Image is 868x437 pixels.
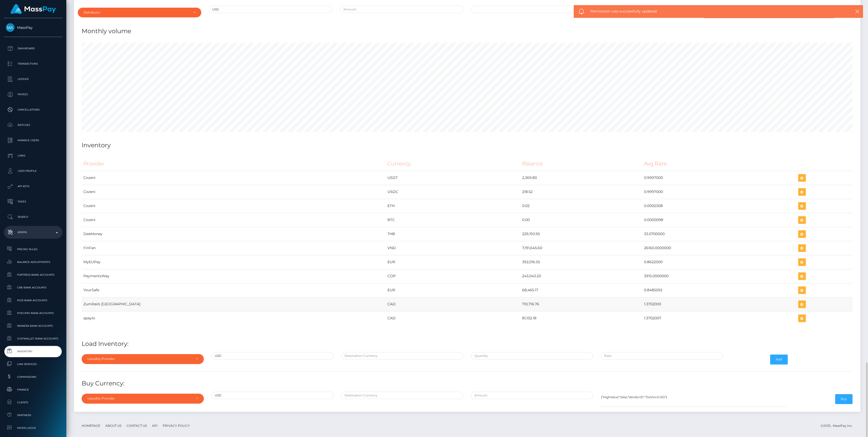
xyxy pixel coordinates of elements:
a: API [150,422,160,430]
td: 1.3702007 [642,311,796,325]
td: 0.9997000 [642,185,796,199]
td: 218.52 [520,185,642,199]
td: 0.8485592 [642,283,796,297]
p: Manage Users [6,137,60,144]
span: Finance [6,387,60,393]
input: Source Currency [211,392,334,399]
a: MyEUPay Bank Accounts [4,308,62,319]
button: Add [770,355,788,364]
p: Cancellations [6,106,60,114]
span: Commissions [6,374,60,380]
td: Cozeni [82,213,386,227]
span: Permission was successfully updated. [590,9,828,14]
a: MCB Bank Accounts [4,295,62,306]
th: Currency [386,157,520,171]
td: 0.02 [520,199,642,213]
span: Fortress Bank Accounts [6,272,60,278]
h4: Buy Currency: [82,379,853,388]
span: Partners [6,412,60,418]
th: Balance [520,157,642,171]
td: Cozeni [82,199,386,213]
td: 33.0700000 [642,227,796,241]
td: 710,716.76 [520,297,642,311]
a: CRB Bank Accounts [4,282,62,293]
a: Transactions [4,57,62,70]
td: CAD [386,311,520,325]
a: Batches [4,119,62,131]
button: Liquidity Provider [82,354,204,364]
h4: Load Inventory: [82,339,853,348]
td: ETH [386,199,520,213]
span: Balance Adjustments [6,259,60,265]
span: CRB Bank Accounts [6,285,60,290]
td: COP [386,269,520,283]
td: 0.00 [520,213,642,227]
p: Transactions [6,60,60,68]
p: Payees [6,91,60,98]
span: JustWallet Bank Accounts [6,336,60,342]
span: Pricing Rules [6,246,60,252]
td: MyEUPay [82,255,386,269]
a: API Keys [4,180,62,193]
p: Taxes [6,198,60,205]
td: Cozeni [82,185,386,199]
a: Clients [4,397,62,408]
th: Provider [82,157,386,171]
a: Commissions [4,371,62,382]
td: 243,043.20 [520,269,642,283]
a: Link Services [4,359,62,370]
td: VND [386,241,520,255]
td: 0.0002308 [642,199,796,213]
p: Search [6,213,60,221]
a: About Us [103,422,123,430]
p: Dashboard [6,45,60,52]
td: ZumRails [GEOGRAPHIC_DATA] [82,297,386,311]
td: 68,465.17 [520,283,642,297]
td: 26160.0000000 [642,241,796,255]
td: 3915.0000000 [642,269,796,283]
div: © 2025 , MassPay Inc. [821,423,857,429]
td: CAD [386,297,520,311]
p: Ledger [6,75,60,83]
input: Source Currency [211,352,334,359]
td: BTC [386,213,520,227]
a: Dashboard [4,42,62,55]
p: API Keys [6,183,60,190]
th: Avg Rate [642,157,796,171]
td: EUR [386,283,520,297]
a: Partners [4,410,62,421]
span: Link Services [6,361,60,367]
input: Currency [209,6,332,13]
a: Cancellations [4,103,62,116]
textarea: {"HighValue":false,"VendorID":"DaVinciCAD"} [601,392,788,407]
a: Payees [4,88,62,101]
a: Homepage [80,422,102,430]
button: Distributor [78,8,201,17]
a: Manage Users [4,134,62,147]
input: Rate [601,352,723,359]
button: Liquidity Provider [82,394,204,403]
div: Liquidity Provider [87,396,192,400]
span: Clients [6,399,60,405]
a: JustWallet Bank Accounts [4,333,62,344]
a: Fortress Bank Accounts [4,269,62,280]
a: Search [4,211,62,223]
td: Cozeni [82,171,386,185]
td: apaylo [82,311,386,325]
a: Admin [4,226,62,239]
a: Inventory [4,346,62,357]
a: Balance Adjustments [4,257,62,268]
td: 7,191,645.60 [520,241,642,255]
td: 81,102.18 [520,311,642,325]
span: MassPay [4,25,62,30]
td: 392,016.55 [520,255,642,269]
a: Ledger [4,73,62,86]
a: Privacy Policy [161,422,192,430]
a: Links [4,149,62,162]
a: Taxes [4,195,62,208]
span: Inventory [6,348,60,354]
button: Buy [835,394,852,404]
td: YourSafe [82,283,386,297]
td: USDT [386,171,520,185]
td: FinFan [82,241,386,255]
